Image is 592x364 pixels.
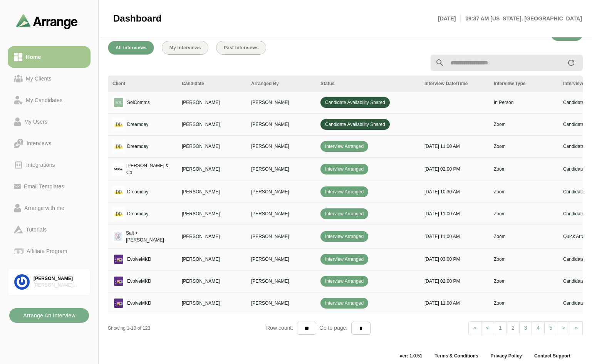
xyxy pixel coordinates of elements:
[320,298,368,309] span: Interview Arranged
[494,210,554,217] p: Zoom
[251,188,311,195] p: [PERSON_NAME]
[320,276,368,287] span: Interview Arranged
[112,163,124,175] img: logo
[112,208,125,220] img: logo
[23,74,55,83] div: My Clients
[494,300,554,307] p: Zoom
[182,80,242,87] div: Candidate
[21,117,50,126] div: My Users
[316,325,351,331] span: Go to page:
[494,99,554,106] p: In Person
[494,80,554,87] div: Interview Type
[126,230,173,243] p: Salt + [PERSON_NAME]
[182,210,242,217] p: [PERSON_NAME]
[108,41,154,55] button: All Interviews
[112,80,173,87] div: Client
[251,99,311,106] p: [PERSON_NAME]
[23,247,70,256] div: Affiliate Program
[485,353,528,359] a: Privacy Policy
[8,176,91,197] a: Email Templates
[266,325,297,331] span: Row count:
[251,278,311,285] p: [PERSON_NAME]
[251,210,311,217] p: [PERSON_NAME]
[251,143,311,150] p: [PERSON_NAME]
[251,121,311,128] p: [PERSON_NAME]
[519,321,532,335] a: 3
[113,13,161,24] span: Dashboard
[320,80,415,87] div: Status
[424,80,485,87] div: Interview Date/Time
[16,14,78,29] img: arrangeai-name-small-logo.4d2b8aee.svg
[8,197,91,219] a: Arrange with me
[34,282,84,289] div: [PERSON_NAME] Associates
[532,321,545,335] a: 4
[115,45,147,50] span: All Interviews
[182,121,242,128] p: [PERSON_NAME]
[461,14,582,23] p: 09:37 AM [US_STATE], [GEOGRAPHIC_DATA]
[8,268,91,296] a: [PERSON_NAME][PERSON_NAME] Associates
[112,275,125,287] img: logo
[23,160,58,169] div: Integrations
[562,325,565,331] span: >
[127,121,148,128] p: Dreamday
[506,321,520,335] a: 2
[494,121,554,128] p: Zoom
[424,278,485,285] p: [DATE] 02:00 PM
[23,96,65,105] div: My Candidates
[182,256,242,263] p: [PERSON_NAME]
[112,118,125,131] img: logo
[438,14,461,23] p: [DATE]
[8,46,91,68] a: Home
[23,139,54,148] div: Interviews
[320,164,368,174] span: Interview Arranged
[320,208,368,219] span: Interview Arranged
[23,308,75,323] b: Arrange An Interview
[557,321,570,335] a: Next
[8,111,91,133] a: My Users
[428,353,484,359] a: Terms & Conditions
[112,230,124,243] img: logo
[424,300,485,307] p: [DATE] 11:00 AM
[251,300,311,307] p: [PERSON_NAME]
[251,256,311,263] p: [PERSON_NAME]
[127,256,151,263] p: EvolveMKD
[223,45,259,50] span: Past Interviews
[9,308,89,323] button: Arrange An Interview
[570,321,583,335] a: Next
[251,80,311,87] div: Arranged By
[8,240,91,262] a: Affiliate Program
[112,186,125,198] img: logo
[21,203,67,213] div: Arrange with me
[251,233,311,240] p: [PERSON_NAME]
[567,58,576,67] i: appended action
[34,275,84,282] div: [PERSON_NAME]
[23,52,44,62] div: Home
[182,278,242,285] p: [PERSON_NAME]
[21,182,67,191] div: Email Templates
[127,300,151,307] p: EvolveMKD
[320,141,368,152] span: Interview Arranged
[162,41,208,55] button: My Interviews
[320,231,368,242] span: Interview Arranged
[112,297,125,309] img: logo
[182,188,242,195] p: [PERSON_NAME]
[127,210,148,217] p: Dreamday
[216,41,266,55] button: Past Interviews
[494,233,554,240] p: Zoom
[424,166,485,173] p: [DATE] 02:00 PM
[544,321,557,335] a: 5
[108,325,266,332] div: Showing 1-10 of 123
[8,133,91,154] a: Interviews
[320,254,368,265] span: Interview Arranged
[127,99,150,106] p: SolComms
[394,353,429,359] span: ver: 1.0.51
[127,278,151,285] p: EvolveMKD
[320,97,390,108] span: Candidate Availability Shared
[424,188,485,195] p: [DATE] 10:30 AM
[8,68,91,89] a: My Clients
[182,233,242,240] p: [PERSON_NAME]
[424,256,485,263] p: [DATE] 03:00 PM
[112,253,125,265] img: logo
[8,154,91,176] a: Integrations
[424,233,485,240] p: [DATE] 11:00 AM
